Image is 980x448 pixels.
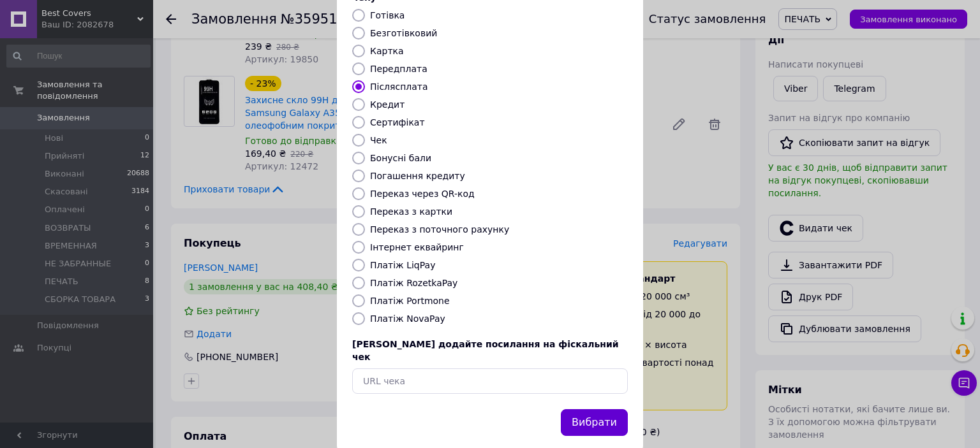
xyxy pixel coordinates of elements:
[370,189,475,199] label: Переказ через QR-код
[370,278,457,288] label: Платіж RozetkaPay
[370,224,509,235] label: Переказ з поточного рахунку
[370,296,450,306] label: Платіж Portmone
[370,46,404,56] label: Картка
[370,171,465,181] label: Погашення кредиту
[370,10,405,20] label: Готівка
[370,117,425,127] label: Сертифікат
[370,314,445,324] label: Платіж NovaPay
[370,153,431,163] label: Бонусні бали
[370,64,427,74] label: Передплата
[370,135,387,145] label: Чек
[370,206,452,217] label: Переказ з картки
[370,242,464,252] label: Інтернет еквайринг
[370,82,428,92] label: Післясплата
[370,99,405,110] label: Кредит
[370,28,437,38] label: Безготівковий
[352,339,619,362] span: [PERSON_NAME] додайте посилання на фіскальний чек
[561,409,628,437] button: Вибрати
[370,260,435,270] label: Платіж LiqPay
[352,368,628,394] input: URL чека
